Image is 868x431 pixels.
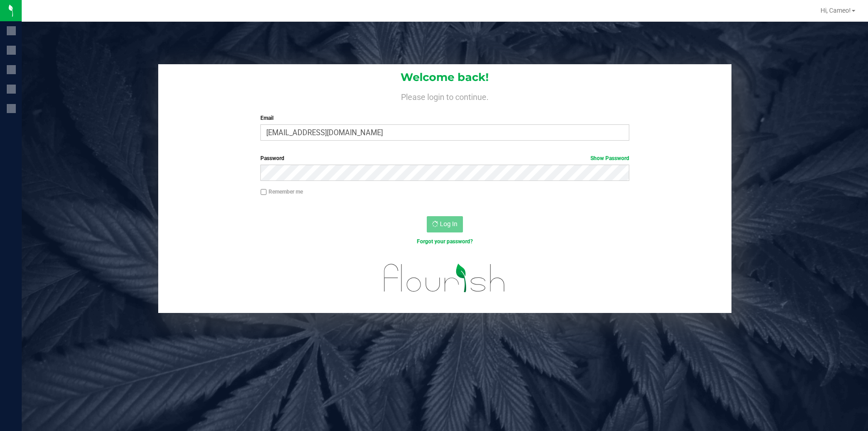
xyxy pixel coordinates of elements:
[158,90,731,101] h4: Please login to continue.
[158,71,731,83] h1: Welcome back!
[417,238,473,245] a: Forgot your password?
[590,155,629,161] a: Show Password
[260,155,284,161] span: Password
[260,189,267,195] input: Remember me
[260,188,303,196] label: Remember me
[821,7,851,14] span: Hi, Cameo!
[260,114,629,122] label: Email
[440,220,458,227] span: Log In
[373,255,516,301] img: flourish_logo.svg
[427,216,463,232] button: Log In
